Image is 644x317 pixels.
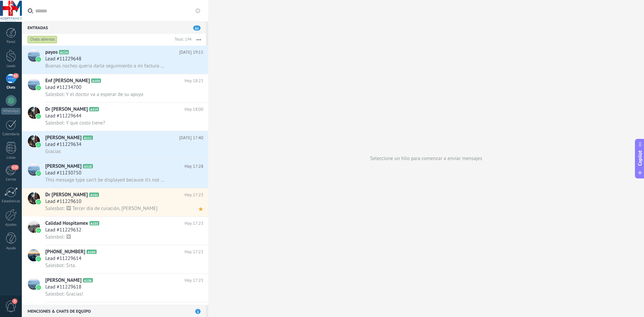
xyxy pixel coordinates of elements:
[22,188,208,216] a: avatariconDr [PERSON_NAME]A101Hoy 17:23Lead #11229610Salesbot: 🖼 Tercer día de curación, [PERSON_...
[45,56,82,62] span: Lead #11229648
[45,63,166,69] span: Buenas noches quería darle seguimiento a mi factura Gracias
[13,73,18,78] span: 62
[45,91,143,98] span: Salesbot: Y el doctor va a esperar de su apoyo
[91,78,101,83] span: A105
[45,227,82,233] span: Lead #11229632
[184,277,203,284] span: Hoy 17:23
[45,113,82,119] span: Lead #11229644
[83,278,93,282] span: A106
[1,132,21,137] div: Calendario
[45,163,82,170] span: [PERSON_NAME]
[36,285,41,290] img: icon
[193,25,201,31] span: 61
[22,160,208,188] a: avataricon[PERSON_NAME]A318Hoy 17:28Lead #11230750This message type can’t be displayed because it...
[45,255,82,262] span: Lead #11229614
[184,163,203,170] span: Hoy 17:28
[1,199,21,204] div: Estadísticas
[45,141,82,148] span: Lead #11229634
[22,103,208,131] a: avatariconDr [PERSON_NAME]A319Hoy 18:00Lead #11229644Salesbot: Y que costo tiene?
[22,274,208,302] a: avataricon[PERSON_NAME]A106Hoy 17:23Lead #11229618Salesbot: Gracias!
[184,192,203,198] span: Hoy 17:23
[1,40,21,44] div: Panel
[1,246,21,251] div: Ayuda
[179,135,203,141] span: [DATE] 17:40
[87,250,96,254] span: A104
[45,198,82,205] span: Lead #11229610
[1,86,21,90] div: Chats
[172,36,192,43] div: Total: 194
[22,74,208,102] a: avatariconEnf [PERSON_NAME]A105Hoy 18:23Lead #11234700Salesbot: Y el doctor va a esperar de su apoyo
[195,309,201,314] span: 1
[59,50,69,54] span: A124
[36,257,41,261] img: icon
[22,245,208,273] a: avataricon[PHONE_NUMBER]A104Hoy 17:23Lead #11229614Salesbot: Srta.
[184,249,203,255] span: Hoy 17:23
[36,86,41,90] img: icon
[45,234,71,240] span: Salesbot: 🖼
[1,223,21,227] div: Ajustes
[1,156,21,160] div: Listas
[22,305,206,317] div: Menciones & Chats de equipo
[45,177,166,183] span: This message type can’t be displayed because it’s not supported yet.
[22,21,206,34] div: Entradas
[192,34,206,46] button: Más
[45,249,85,255] span: [PHONE_NUMBER]
[36,171,41,176] img: icon
[36,228,41,233] img: icon
[45,262,76,269] span: Salesbot: Srta.
[45,220,88,227] span: Calidad Hospitamex
[1,177,21,182] div: Correo
[45,84,82,91] span: Lead #11234700
[90,221,99,225] span: A103
[179,49,203,56] span: [DATE] 19:15
[45,77,90,84] span: Enf [PERSON_NAME]
[89,107,99,111] span: A319
[28,36,57,44] div: Chats abiertos
[45,277,82,284] span: [PERSON_NAME]
[89,193,99,197] span: A101
[45,192,88,198] span: Dr [PERSON_NAME]
[637,150,643,166] span: Copilot
[11,165,19,170] span: 122
[22,217,208,245] a: avatariconCalidad HospitamexA103Hoy 17:23Lead #11229632Salesbot: 🖼
[36,57,41,62] img: icon
[184,77,203,84] span: Hoy 18:23
[45,120,105,126] span: Salesbot: Y que costo tiene?
[45,148,61,155] span: Gracias
[1,64,21,68] div: Leads
[36,143,41,147] img: icon
[45,284,82,290] span: Lead #11229618
[184,220,203,227] span: Hoy 17:23
[45,205,158,212] span: Salesbot: 🖼 Tercer día de curación, [PERSON_NAME]
[45,49,58,56] span: payos
[36,200,41,204] img: icon
[45,170,82,176] span: Lead #11230750
[12,299,17,304] span: 2
[22,131,208,159] a: avataricon[PERSON_NAME]A111[DATE] 17:40Lead #11229634Gracias
[184,106,203,113] span: Hoy 18:00
[45,106,88,113] span: Dr [PERSON_NAME]
[1,108,20,114] div: WhatsApp
[83,136,93,140] span: A111
[22,46,208,74] a: avatariconpayosA124[DATE] 19:15Lead #11229648Buenas noches quería darle seguimiento a mi factura ...
[83,164,93,168] span: A318
[45,135,82,141] span: [PERSON_NAME]
[45,291,83,297] span: Salesbot: Gracias!
[36,114,41,119] img: icon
